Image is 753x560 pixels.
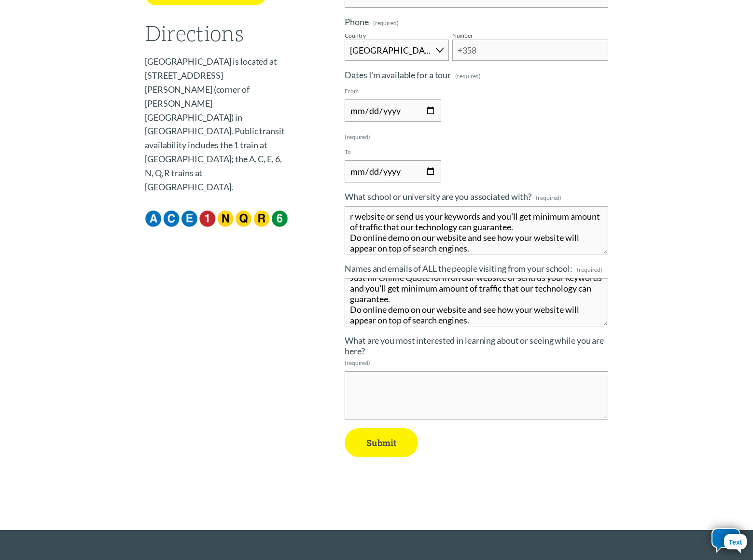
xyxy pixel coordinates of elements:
[345,84,608,98] p: From
[345,278,608,326] textarea: We can place your website on top position in search engines without PPC. Just fill Online Quote f...
[536,191,561,204] span: (required)
[452,32,473,39] div: Number
[345,335,608,356] span: What are you most interested in learning about or seeing while you are here?
[577,263,602,276] span: (required)
[345,206,608,254] textarea: r website or send us your keywords and you'll get minimum amount of traffic that our technology c...
[145,210,288,227] img: Subway Icon Full Row-01.png
[345,356,370,369] span: (required)
[345,145,608,158] p: To
[345,428,418,457] button: SubmitSubmit
[345,263,572,274] span: Names and emails of ALL the people visiting from your school:
[453,40,482,61] span: +358
[145,22,288,44] h1: Directions
[345,70,451,80] span: Dates I'm available for a tour
[455,70,481,83] span: (required)
[373,20,399,26] span: (required)
[345,32,365,39] div: Country
[366,437,396,448] span: Submit
[345,191,531,202] span: What school or university are you associated with?
[345,16,369,27] span: Phone
[145,55,288,194] p: [GEOGRAPHIC_DATA] is located at [STREET_ADDRESS][PERSON_NAME] (corner of [PERSON_NAME][GEOGRAPHIC...
[345,130,370,143] span: (required)
[724,534,747,549] div: Text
